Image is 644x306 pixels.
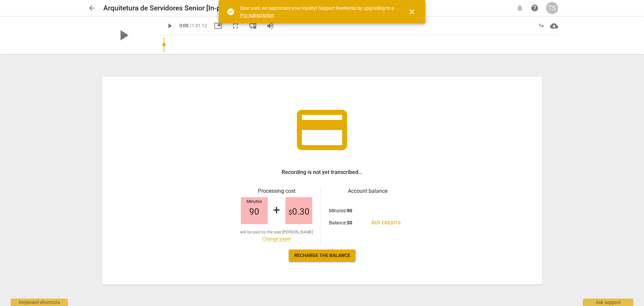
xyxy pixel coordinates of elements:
[11,299,68,306] div: Keyboard shortcuts
[164,20,176,32] button: Play
[214,22,222,30] span: picture_in_picture
[329,219,352,226] p: Balance :
[231,22,239,30] span: fullscreen
[366,217,406,229] a: Buy credits
[372,220,400,226] span: Buy credits
[190,23,207,28] span: / 1:31:12
[229,20,241,32] button: Fullscreen
[408,8,416,16] span: close
[292,100,352,160] span: credit_card
[179,23,189,28] span: 0:00
[329,187,406,195] h3: Account balance
[531,4,539,12] span: help
[240,12,274,18] a: Pro subscription
[262,236,291,242] a: Change payer
[240,229,313,235] span: will be paid by the user [PERSON_NAME]
[249,22,257,30] span: move_down
[329,207,352,214] p: Minutes :
[227,8,235,16] span: check_circle
[288,208,292,216] span: $
[115,27,132,44] span: play_arrow
[212,20,224,32] button: Picture in picture
[282,168,362,176] h3: Recording is not yet transcribed...
[347,208,352,213] b: 90
[266,22,274,30] span: volume_up
[240,5,396,18] div: Dear user, we appreciate your loyalty! Support RaeNotes by upgrading to a
[88,4,96,12] span: arrow_back
[289,250,356,262] a: Recharge the balance
[404,4,420,20] button: Close
[166,22,174,30] span: play_arrow
[241,199,268,204] div: Minutes
[103,4,370,12] h2: Arquitetura de Servidores Senior [In-person]-20250806_141317-Gravação de Reunião
[238,187,315,195] h3: Processing cost
[273,203,280,218] div: +
[247,20,259,32] button: View player as separate pane
[264,20,276,32] button: Volume
[583,299,633,306] div: Ask support
[550,22,558,30] span: cloud_download
[347,220,352,225] b: $ 0
[249,207,259,217] span: 90
[288,207,310,217] span: 0.30
[535,20,547,31] div: 1x
[294,252,350,259] span: Recharge the balance
[529,2,541,14] a: Help
[546,2,558,14] button: TS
